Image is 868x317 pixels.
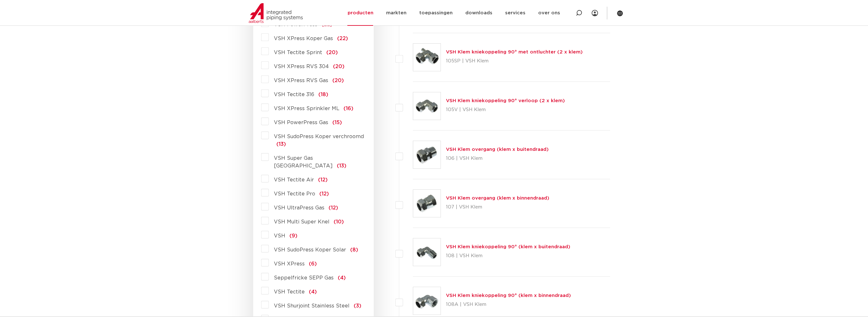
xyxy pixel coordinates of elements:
a: VSH Klem kniekoppeling 90° (klem x binnendraad) [446,293,571,298]
span: (20) [333,64,344,69]
span: VSH [274,233,285,238]
span: VSH Tectite Sprint [274,50,322,55]
span: (8) [350,247,358,252]
span: VSH Shurjoint Stainless Steel [274,303,350,308]
span: (12) [329,205,338,210]
span: VSH SudoPress Koper Solar [274,247,346,252]
p: 106 | VSH Klem [446,153,549,164]
a: VSH Klem kniekoppeling 90° met ontluchter (2 x klem) [446,50,583,54]
span: VSH Multi Super Knel [274,219,330,224]
span: VSH XPress [274,261,305,266]
img: Thumbnail for VSH Klem kniekoppeling 90° verloop (2 x klem) [413,92,441,120]
span: VSH Tectite [274,289,305,294]
span: (9) [289,233,297,238]
img: Thumbnail for VSH Klem overgang (klem x binnendraad) [413,190,441,217]
span: (6) [309,261,317,266]
span: VSH Tectite 316 [274,92,314,97]
span: Seppelfricke SEPP Gas [274,275,334,280]
a: VSH Klem kniekoppeling 90° verloop (2 x klem) [446,98,565,103]
span: (18) [318,92,328,97]
span: (12) [318,177,328,182]
span: VSH XPress RVS 304 [274,64,329,69]
span: (15) [332,120,342,125]
span: (12) [319,191,329,196]
p: 108A | VSH Klem [446,299,571,310]
span: VSH XPress Sprinkler ML [274,106,339,111]
p: 105SP | VSH Klem [446,56,583,66]
span: VSH SudoPress Koper verchroomd [274,134,364,139]
span: (13) [337,163,346,168]
span: (22) [337,36,348,41]
a: VSH Klem kniekoppeling 90° (klem x buitendraad) [446,244,570,249]
img: Thumbnail for VSH Klem kniekoppeling 90° (klem x binnendraad) [413,287,441,314]
span: VSH XPress RVS Gas [274,78,328,83]
a: VSH Klem overgang (klem x binnendraad) [446,196,549,201]
span: (20) [326,50,338,55]
span: (20) [332,78,344,83]
span: (4) [338,275,346,280]
span: VSH UltraPress Gas [274,205,324,210]
p: 108 | VSH Klem [446,251,570,261]
span: VSH Tectite Pro [274,191,315,196]
span: VSH Super Gas [GEOGRAPHIC_DATA] [274,156,333,168]
span: VSH Tectite Air [274,177,314,182]
span: (10) [334,219,344,224]
img: Thumbnail for VSH Klem kniekoppeling 90° met ontluchter (2 x klem) [413,44,441,71]
span: (4) [309,289,317,294]
span: VSH PowerPress Gas [274,120,328,125]
p: 105V | VSH Klem [446,105,565,115]
span: (13) [276,142,286,147]
span: (16) [344,106,353,111]
a: VSH Klem overgang (klem x buitendraad) [446,147,549,152]
span: VSH XPress Koper Gas [274,36,333,41]
img: Thumbnail for VSH Klem kniekoppeling 90° (klem x buitendraad) [413,238,441,266]
p: 107 | VSH Klem [446,202,549,212]
span: (3) [354,303,361,308]
img: Thumbnail for VSH Klem overgang (klem x buitendraad) [413,141,441,168]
